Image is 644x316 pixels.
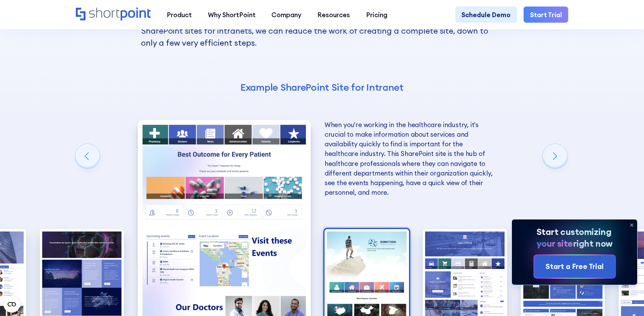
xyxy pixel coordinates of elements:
a: Home [76,8,151,21]
div: Pricing [366,10,387,20]
div: Previous slide [75,144,100,169]
button: Open CMP widget [3,296,20,313]
div: Next slide [543,144,567,169]
div: Resources [317,10,350,20]
h4: Example SharePoint Site for Intranet [141,81,503,94]
a: Start a Free Trial [534,255,616,278]
a: Product [159,7,200,23]
div: Why ShortPoint [208,10,256,20]
div: Company [271,10,301,20]
a: Start Trial [524,7,569,23]
a: Pricing [358,7,396,23]
p: When you're working in the healthcare industry, it's crucial to make information about services a... [325,120,497,197]
a: Why ShortPoint [200,7,264,23]
a: Company [264,7,309,23]
a: Resources [309,7,358,23]
a: Schedule Demo [455,7,517,23]
div: Start a Free Trial [546,261,604,272]
div: Product [167,10,192,20]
